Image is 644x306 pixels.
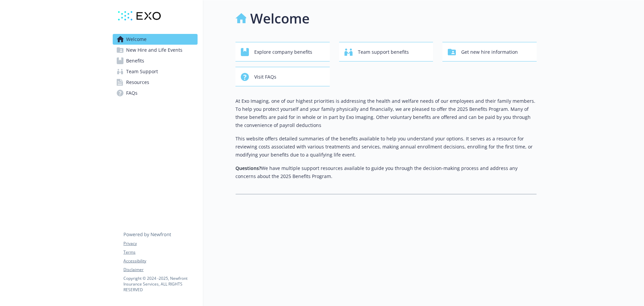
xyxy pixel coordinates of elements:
a: Accessibility [123,258,197,264]
a: Benefits [113,55,198,66]
button: Team support benefits [339,42,433,61]
button: Visit FAQs [235,67,330,86]
span: New Hire and Life Events [126,45,182,55]
span: Get new hire information [461,46,518,58]
strong: Questions? [235,165,261,171]
span: Team support benefits [358,46,409,58]
p: This website offers detailed summaries of the benefits available to help you understand your opti... [235,135,537,159]
a: Terms [123,249,197,255]
span: Explore company benefits [254,46,312,58]
p: At Exo Imaging, one of our highest priorities is addressing the health and welfare needs of our e... [235,97,537,129]
span: Benefits [126,55,144,66]
span: Visit FAQs [254,71,276,83]
span: Welcome [126,34,147,45]
span: FAQs [126,88,138,98]
a: Disclaimer [123,267,197,273]
a: Privacy [123,241,197,247]
button: Get new hire information [442,42,537,61]
a: New Hire and Life Events [113,45,198,55]
a: Team Support [113,66,198,77]
span: Team Support [126,66,158,77]
p: Copyright © 2024 - 2025 , Newfront Insurance Services, ALL RIGHTS RESERVED [123,275,197,293]
a: Welcome [113,34,198,45]
button: Explore company benefits [235,42,330,61]
h1: Welcome [250,8,310,29]
a: FAQs [113,88,198,98]
span: Resources [126,77,149,88]
a: Resources [113,77,198,88]
p: We have multiple support resources available to guide you through the decision-making process and... [235,164,537,180]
